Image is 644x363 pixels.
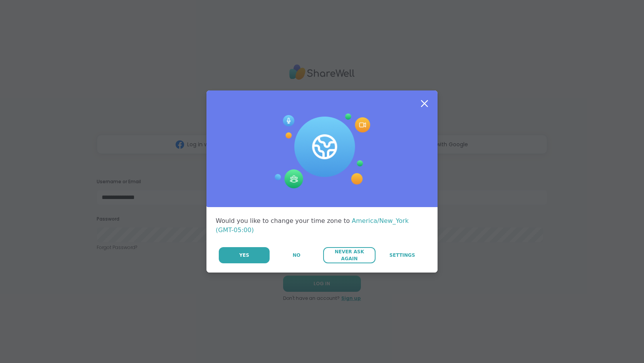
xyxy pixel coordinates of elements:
span: No [293,252,300,259]
span: Never Ask Again [327,248,371,262]
a: Settings [376,247,428,263]
span: Settings [389,252,415,259]
button: Yes [219,247,270,263]
span: America/New_York (GMT-05:00) [216,217,409,234]
button: No [270,247,322,263]
span: Yes [239,252,249,259]
img: Session Experience [274,114,370,189]
button: Never Ask Again [323,247,375,263]
div: Would you like to change your time zone to [216,216,428,235]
